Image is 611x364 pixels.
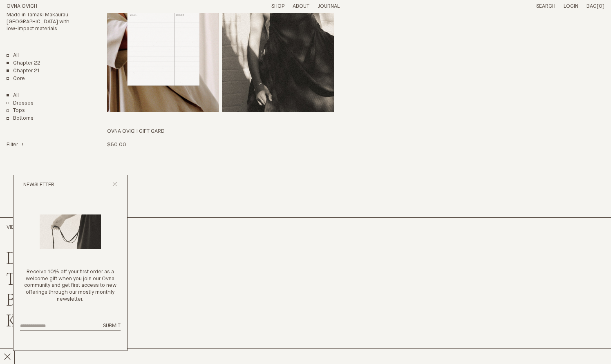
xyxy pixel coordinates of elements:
[20,269,121,303] p: Receive 10% off your first order as a welcome gift when you join our Ovna community and get first...
[7,60,40,67] a: Chapter 22
[107,128,333,135] h3: OVNA OVICH GIFT CARD
[536,4,555,9] a: Search
[564,4,578,9] a: Login
[318,4,340,9] a: Journal
[7,107,25,114] a: Tops
[103,323,121,328] span: Submit
[7,52,19,59] a: All
[597,4,604,9] span: [0]
[586,4,597,9] span: Bag
[7,142,24,149] summary: Filter
[7,251,64,268] a: DRESSES
[7,68,40,75] a: Chapter 21
[7,224,101,231] h2: View Next
[293,3,309,10] summary: About
[7,4,37,9] a: Home
[7,12,76,33] p: Made in Tāmaki Makaurau [GEOGRAPHIC_DATA] with low-impact materials.
[23,182,54,189] h2: Newsletter
[7,100,34,107] a: Dresses
[7,313,82,331] a: KNITWEAR
[112,181,117,189] button: Close popup
[271,4,284,9] a: Shop
[107,142,126,147] span: $50.00
[7,115,34,122] a: Bottoms
[103,323,121,330] button: Submit
[7,293,71,310] a: BOTTOMS
[7,75,25,82] a: Core
[7,92,19,99] a: Show All
[7,272,39,289] a: TOPS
